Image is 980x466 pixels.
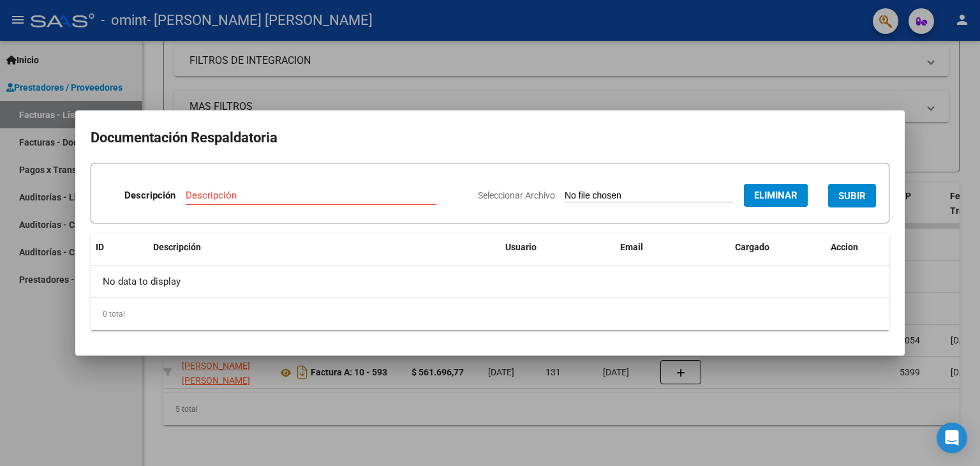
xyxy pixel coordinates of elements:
span: Eliminar [754,190,798,201]
datatable-header-cell: Usuario [500,234,615,261]
span: Seleccionar Archivo [478,190,555,200]
div: 0 total [91,298,889,330]
datatable-header-cell: ID [91,234,148,261]
datatable-header-cell: Descripción [148,234,500,261]
p: Descripción [124,188,175,203]
span: Usuario [505,242,537,252]
span: Email [620,242,643,252]
h2: Documentación Respaldatoria [91,126,889,150]
span: SUBIR [838,190,866,202]
button: Eliminar [744,184,808,207]
div: No data to display [91,266,889,297]
span: Accion [831,242,858,252]
button: SUBIR [828,184,876,207]
span: Cargado [735,242,769,252]
datatable-header-cell: Cargado [730,234,826,261]
span: Descripción [153,242,201,252]
span: ID [96,242,104,252]
datatable-header-cell: Accion [826,234,889,261]
div: Open Intercom Messenger [937,423,967,453]
datatable-header-cell: Email [615,234,730,261]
